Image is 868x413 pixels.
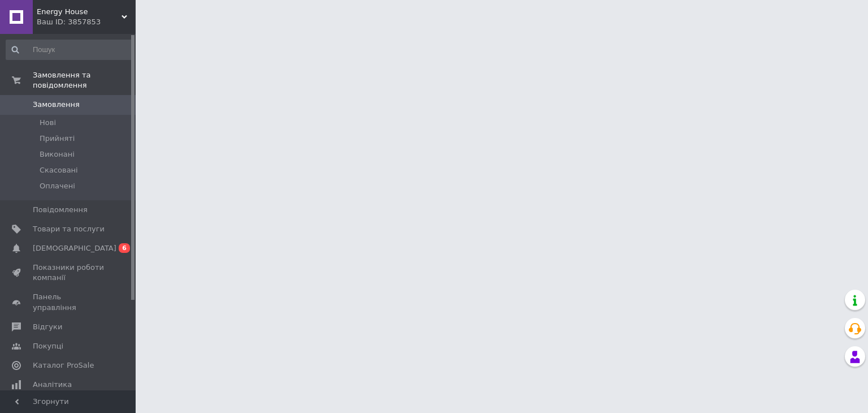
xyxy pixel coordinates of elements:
span: Повідомлення [33,205,88,215]
span: Energy House [37,7,121,17]
span: Нові [40,118,56,128]
span: Прийняті [40,134,75,144]
span: Панель управління [33,292,105,312]
span: Покупці [33,341,63,351]
span: Скасовані [40,165,78,175]
span: Показники роботи компанії [33,263,105,283]
span: Замовлення [33,100,80,110]
span: Товари та послуги [33,224,105,234]
div: Ваш ID: 3857853 [37,17,136,27]
span: Замовлення та повідомлення [33,70,136,91]
span: [DEMOGRAPHIC_DATA] [33,243,116,253]
span: Аналітика [33,380,72,390]
span: Оплачені [40,181,75,191]
span: 6 [119,243,130,253]
span: Каталог ProSale [33,360,94,371]
span: Відгуки [33,322,62,332]
span: Виконані [40,149,75,160]
input: Пошук [6,40,133,60]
